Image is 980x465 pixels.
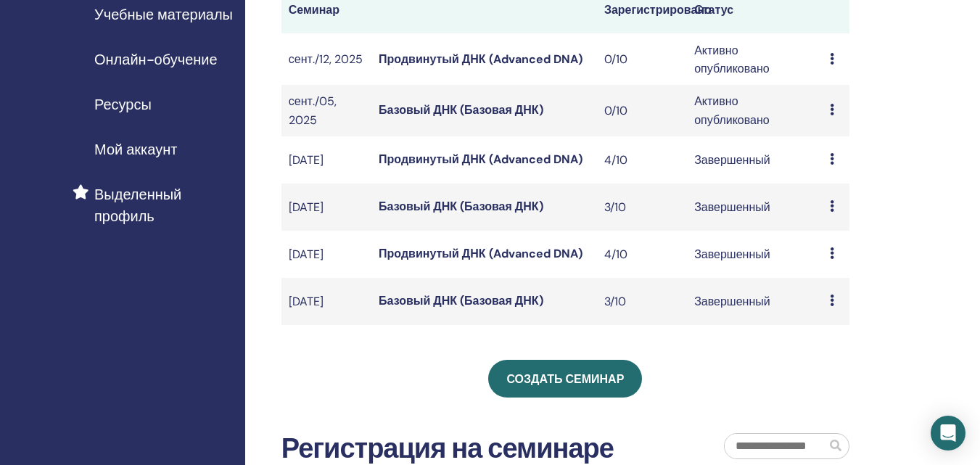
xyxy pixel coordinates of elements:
font: 3/10 [604,199,626,215]
font: Завершенный [694,247,770,262]
font: сент./12, 2025 [289,52,363,67]
font: [DATE] [289,247,324,262]
font: Завершенный [694,199,770,215]
font: Ресурсы [94,95,152,114]
font: Активно опубликовано [694,94,770,127]
font: [DATE] [289,294,324,309]
font: Активно опубликовано [694,43,770,76]
div: Открытый Интерком Мессенджер [931,416,965,450]
a: Базовый ДНК (Базовая ДНК) [379,293,543,308]
a: Продвинутый ДНК (Advanced DNA) [379,152,582,167]
a: Создать семинар [488,360,642,398]
font: Статус [694,2,733,17]
font: 3/10 [604,294,626,309]
font: [DATE] [289,152,324,168]
font: Завершенный [694,294,770,309]
font: 4/10 [604,247,627,262]
font: Семинар [289,2,339,17]
font: Онлайн-обучение [94,50,218,69]
font: Создать семинар [506,371,624,387]
font: Зарегистрировано [604,2,712,17]
a: Базовый ДНК (Базовая ДНК) [379,199,543,214]
font: Выделенный профиль [94,185,181,226]
a: Продвинутый ДНК (Advanced DNA) [379,246,582,261]
font: Завершенный [694,152,770,168]
a: Продвинутый ДНК (Advanced DNA) [379,52,582,67]
font: 4/10 [604,152,627,168]
a: Базовый ДНК (Базовая ДНК) [379,102,543,118]
font: 0/10 [604,52,627,67]
font: Учебные материалы [94,5,233,24]
font: 0/10 [604,103,627,118]
font: сент./05, 2025 [289,94,337,127]
font: Мой аккаунт [94,140,177,159]
font: [DATE] [289,199,324,215]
